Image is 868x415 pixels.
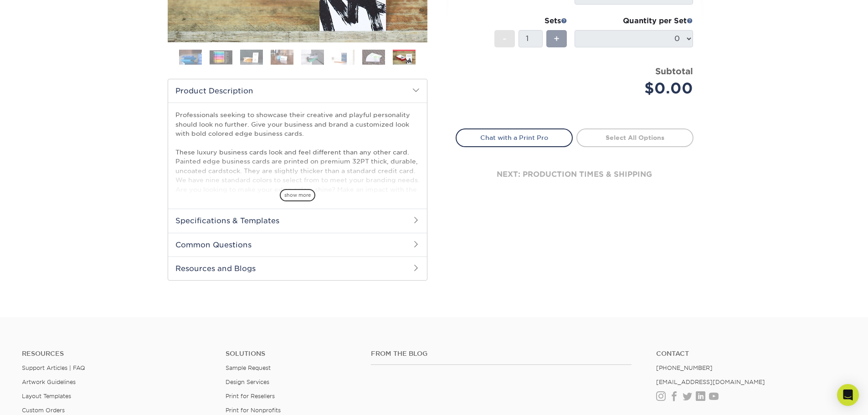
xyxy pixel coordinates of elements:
[575,15,693,26] div: Quantity per Set
[210,50,232,64] img: Business Cards 02
[554,32,560,46] span: +
[226,364,271,371] a: Sample Request
[175,110,420,287] p: Professionals seeking to showcase their creative and playful personality should look no further. ...
[656,364,713,371] a: [PHONE_NUMBER]
[168,233,427,256] h2: Common Questions
[280,189,315,201] span: show more
[22,350,212,358] h4: Resources
[576,128,693,147] a: Select All Options
[168,256,427,280] h2: Resources and Blogs
[362,49,385,65] img: Business Cards 07
[226,350,357,358] h4: Solutions
[301,49,324,65] img: Business Cards 05
[332,49,354,65] img: Business Cards 06
[503,32,507,46] span: -
[655,66,693,76] strong: Subtotal
[168,209,427,232] h2: Specifications & Templates
[837,384,859,406] div: Open Intercom Messenger
[226,407,281,414] a: Print for Nonprofits
[456,128,573,147] a: Chat with a Print Pro
[22,364,85,371] a: Support Articles | FAQ
[240,49,263,65] img: Business Cards 03
[656,379,765,385] a: [EMAIL_ADDRESS][DOMAIN_NAME]
[393,50,416,66] img: Business Cards 08
[22,379,76,385] a: Artwork Guidelines
[494,15,567,26] div: Sets
[456,147,693,202] div: next: production times & shipping
[656,350,846,358] a: Contact
[271,49,293,65] img: Business Cards 04
[226,379,269,385] a: Design Services
[581,77,693,99] div: $0.00
[179,46,202,69] img: Business Cards 01
[226,393,275,400] a: Print for Resellers
[371,350,632,358] h4: From the Blog
[168,79,427,102] h2: Product Description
